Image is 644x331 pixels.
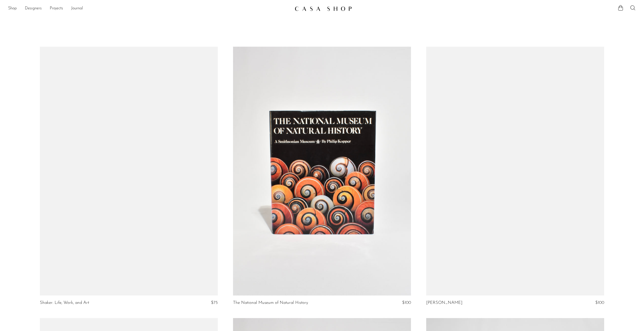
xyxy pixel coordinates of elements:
a: Designers [25,5,42,12]
a: [PERSON_NAME] [426,301,463,305]
ul: NEW HEADER MENU [8,4,291,13]
a: The National Museum of Natural History [233,301,308,305]
span: $100 [595,301,604,305]
nav: Desktop navigation [8,4,291,13]
a: Shop [8,5,17,12]
a: Shaker: Life, Work, and Art [40,301,89,305]
span: $100 [402,301,411,305]
a: Projects [50,5,63,12]
span: $75 [211,301,218,305]
a: Journal [71,5,83,12]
